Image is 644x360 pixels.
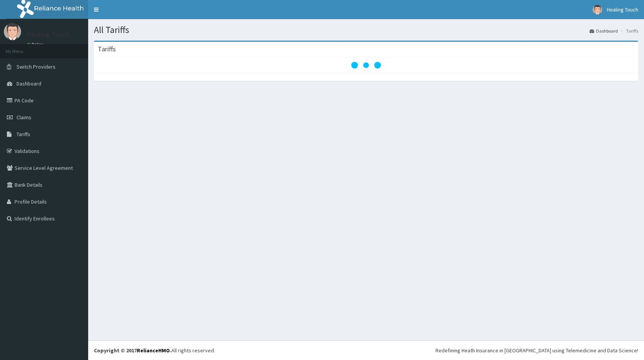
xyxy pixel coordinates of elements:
footer: All rights reserved. [88,340,644,360]
a: Dashboard [590,28,618,34]
span: Healing Touch [607,6,638,13]
span: Tariffs [16,131,30,138]
h1: All Tariffs [94,25,638,35]
svg: audio-loading [351,50,381,81]
strong: Copyright © 2017 . [94,347,171,354]
p: Healing Touch [27,31,70,38]
span: Dashboard [16,80,41,87]
img: User Image [4,23,21,40]
a: RelianceHMO [137,347,170,354]
a: Online [27,42,45,47]
span: Switch Providers [16,63,56,70]
li: Tariffs [619,28,638,34]
div: Redefining Heath Insurance in [GEOGRAPHIC_DATA] using Telemedicine and Data Science! [435,347,638,354]
span: Claims [16,114,31,121]
img: User Image [593,5,602,15]
h3: Tariffs [98,46,116,53]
